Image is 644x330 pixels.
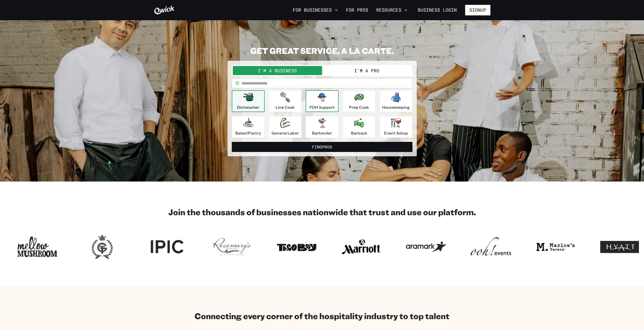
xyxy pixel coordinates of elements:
button: For Businesses [291,6,340,14]
button: Housekeeping [380,90,412,112]
p: Bartender [312,130,332,136]
p: Barback [351,130,367,136]
p: Baker/Pastry [235,130,261,136]
button: Resources [374,6,409,14]
h2: Join the thousands of businesses nationwide that trust and use our platform. [154,207,490,217]
img: Logo for ooh events [471,233,511,260]
p: Dishwasher [237,104,259,110]
p: Prep Cook [349,104,369,110]
button: Signup [465,5,490,15]
h2: GET GREAT SERVICE, A LA CARTE. [227,46,417,56]
p: Housekeeping [382,104,410,110]
img: Logo for Marlow's Tavern [535,233,576,260]
button: Barback [343,116,376,138]
img: Logo for Rosemary's Catering [212,233,252,260]
button: I'm a Business [233,66,322,75]
button: Prep Cook [343,90,376,112]
button: FindPros [232,142,412,152]
p: Line Cook [276,104,295,110]
img: Logo for Marriott [341,233,382,260]
button: Dishwasher [232,90,265,112]
button: I'm a Pro [322,66,411,75]
img: Logo for Georgian Terrace [82,233,122,260]
button: General Labor [269,116,302,138]
button: Event Setup [380,116,412,138]
button: Baker/Pastry [232,116,265,138]
img: Logo for Taco Boy [276,233,317,260]
p: General Labor [272,130,299,136]
img: Logo for Aramark [406,233,446,260]
button: Line Cook [269,90,302,112]
h2: Connecting every corner of the hospitality industry to top talent [195,311,449,321]
a: Business Login [413,5,461,15]
p: Event Setup [384,130,408,136]
img: Logo for IPIC [147,233,187,260]
button: Bartender [306,116,339,138]
a: For Pros [344,6,370,14]
img: Logo for Mellow Mushroom [17,233,58,260]
button: FOH Support [306,90,339,112]
img: Logo for Hotel Hyatt [600,233,641,260]
p: FOH Support [309,104,335,110]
